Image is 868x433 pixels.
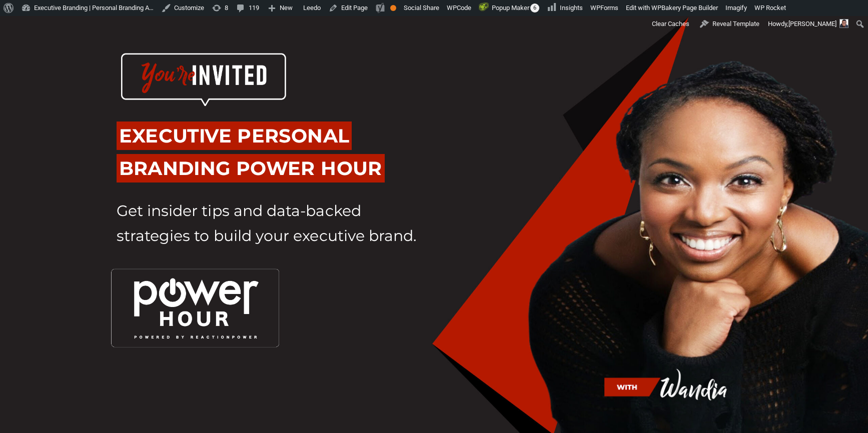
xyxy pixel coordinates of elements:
div: OK [390,5,396,11]
div: Clear Caches [647,16,694,32]
a: Howdy, [764,16,852,32]
span: EXECUTIVE PERSONAL [117,121,352,150]
img: you're invited icon [117,46,292,106]
img: power hour logo image [108,265,283,350]
span: [PERSON_NAME] [788,20,836,27]
span: Reveal Template [712,16,759,32]
span: 6 [530,3,539,12]
span: BRANDING POWER HOUR [117,154,385,182]
p: Get insider tips and data-backed strategies to build your executive brand. [117,198,427,248]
